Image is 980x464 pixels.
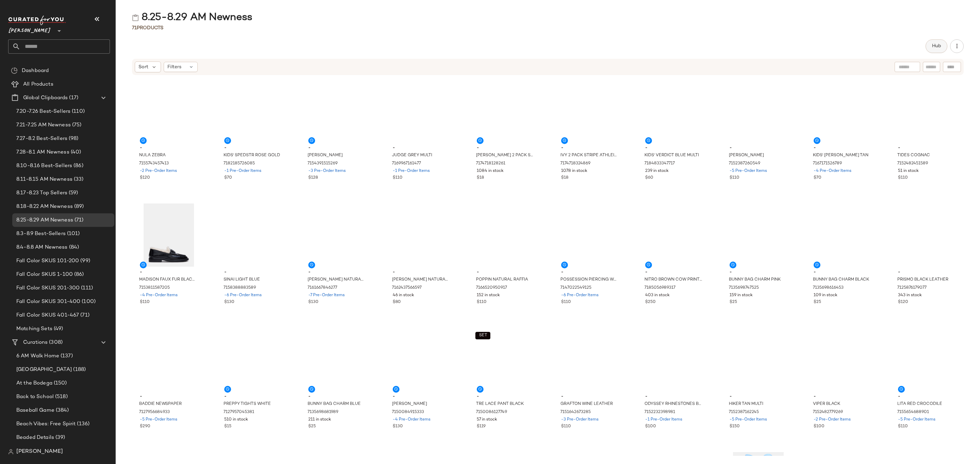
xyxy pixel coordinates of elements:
span: BADDIE NEWSPAPER [139,401,182,407]
span: $120 [140,175,150,181]
span: (40) [69,148,81,156]
span: (71) [79,311,89,319]
span: -1 Pre-Order Items [393,168,430,174]
span: (98) [67,135,79,143]
span: [PERSON_NAME] NATURAL SNAKE [308,277,365,283]
span: (89) [73,203,84,211]
span: KIDS' SPEDSTR ROSE GOLD [224,153,280,159]
span: 7.28-8.1 AM Newness [16,148,69,156]
span: 7155743457413 [139,161,169,167]
span: Fall Color SKUS 401-467 [16,311,79,319]
span: $290 [140,424,150,430]
span: 109 in stock [814,292,837,299]
span: (59) [67,189,78,197]
span: 159 in stock [730,292,753,299]
span: 7135698616453 [813,285,844,291]
span: - [308,145,366,151]
span: 7150086127749 [476,409,507,415]
span: -6 Pre-Order Items [561,292,599,299]
span: (100) [80,298,96,306]
span: $110 [898,175,908,181]
span: - [477,145,535,151]
span: 7127956684933 [139,409,170,415]
span: - [224,394,282,400]
span: ODYSSEY RHINESTONES BONE CROCODILE [644,401,702,407]
span: BUNNY BAG CHARM PINK [729,277,781,283]
span: $60 [645,175,653,181]
span: SET [479,333,487,338]
span: IVY 2 PACK STRIPE ATHLEISURE SOCKS CHERRY [560,153,618,159]
img: cfy_white_logo.C9jOOHJF.svg [8,16,66,25]
span: $25 [814,299,821,305]
span: PRISMO BLACK LEATHER [897,277,948,283]
span: - [814,394,871,400]
span: (86) [72,162,83,170]
span: $110 [730,175,739,181]
span: 7135698747525 [729,285,759,291]
span: (308) [48,339,63,346]
span: KIDS' [PERSON_NAME] TAN [813,153,868,159]
span: -1 Pre-Order Items [645,417,682,423]
span: Beaded Details [16,434,54,442]
span: $100 [814,424,824,430]
span: -5 Pre-Order Items [898,417,935,423]
span: Hub [932,43,941,49]
span: -2 Pre-Order Items [140,168,177,174]
span: $130 [393,424,403,430]
span: 7.20-7.26 Best-Sellers [16,108,70,115]
span: $119 [477,424,486,430]
span: 46 in stock [393,292,414,299]
span: 7125876179077 [897,285,927,291]
span: 7.27-8.2 Best-Sellers [16,135,67,143]
span: - [224,145,282,151]
span: 1084 in stock [477,168,504,174]
button: SET [475,332,490,339]
img: svg%3e [11,67,18,74]
span: KIDS' VERDICT BLUE MULTI [644,153,699,159]
span: MADISON FAUX FUR BLACK LEATHER [139,277,197,283]
span: -5 Pre-Order Items [140,417,177,423]
span: [PERSON_NAME] [8,23,51,35]
span: (188) [72,366,86,374]
span: 7135698681989 [308,409,338,415]
span: -4 Pre-Order Items [814,168,851,174]
span: (110) [70,108,85,115]
span: 8.4-8.8 AM Newness [16,244,68,251]
span: 7127957045381 [224,409,254,415]
span: $150 [730,424,740,430]
span: 343 in stock [898,292,922,299]
span: 7174718324869 [560,161,590,167]
span: $80 [393,299,401,305]
span: 8.18-8.22 AM Newness [16,203,73,211]
span: 51 in stock [898,168,919,174]
span: Sort [138,64,148,71]
span: Fall Color SKUS 1-100 [16,271,73,279]
span: Fall Color SKUS 101-200 [16,257,79,265]
span: 7184833347717 [644,161,675,167]
span: 8.11-8.15 AM Newness [16,176,72,183]
span: HIKER TAN MULTI [729,401,763,407]
span: 7152387260549 [729,161,760,167]
span: Fall Color SKUS 201-300 [16,284,80,292]
span: $70 [814,175,821,181]
span: 7155654688901 [897,409,929,415]
span: $250 [645,299,656,305]
span: $128 [308,175,318,181]
span: Beach Vibes: Free Spirit [16,420,76,428]
span: - [393,145,451,151]
span: 8.17-8.23 Top Sellers [16,189,67,197]
span: NULA ZEBRA [139,153,166,159]
span: [PERSON_NAME] NATURAL SNAKE [392,277,450,283]
span: VIPER BLACK [813,401,840,407]
span: 7154391515269 [308,161,338,167]
span: -4 Pre-Order Items [393,417,430,423]
span: POPPIN NATURAL RAFFIA [476,277,528,283]
span: -4 Pre-Order Items [140,292,178,299]
span: Baseball Game [16,407,54,414]
span: Filters [167,64,181,71]
span: (71) [73,216,84,224]
span: [PERSON_NAME] [392,401,427,407]
span: -5 Pre-Order Items [730,417,767,423]
span: POSSESSION PIERCING WHITE [560,277,618,283]
span: 7152387162245 [729,409,759,415]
